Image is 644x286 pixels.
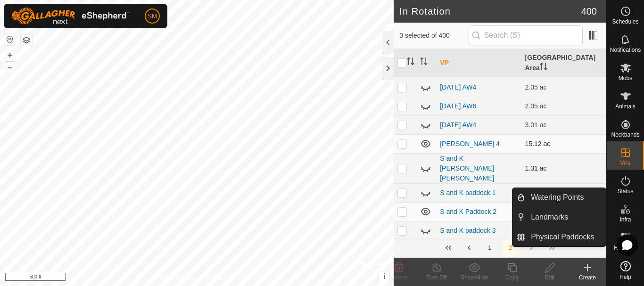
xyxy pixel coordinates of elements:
div: Edit [531,273,569,282]
button: Reset Map [4,34,16,45]
a: S and K paddock 1 [440,189,495,196]
a: Privacy Policy [160,274,195,282]
td: 1.31 ac [521,153,606,183]
li: Physical Paddocks [512,228,606,246]
span: Mobs [619,75,632,81]
button: Map Layers [21,34,32,46]
a: [DATE] AW6 [440,102,476,110]
span: Neckbands [611,132,639,138]
a: Contact Us [206,274,234,282]
span: Schedules [612,19,638,25]
li: Landmarks [512,208,606,227]
button: 2 [501,238,520,257]
p-sorticon: Activate to sort [407,59,414,66]
span: VPs [620,160,630,166]
button: – [4,62,16,73]
a: Physical Paddocks [525,228,606,246]
td: 3.01 ac [521,115,606,134]
div: Turn Off [418,273,455,282]
td: 2.05 ac [521,78,606,97]
th: VP [436,49,521,77]
div: Copy [493,273,531,282]
span: Watering Points [531,192,584,203]
span: Landmarks [531,212,568,223]
button: i [379,271,389,282]
div: Show/Hide [455,273,493,282]
div: Create [569,273,606,282]
span: Delete [391,274,407,281]
span: 400 [581,4,597,18]
span: Help [619,274,631,280]
button: + [4,49,16,61]
a: [DATE] AW4 [440,83,476,91]
td: 2.35 ac [521,183,606,202]
a: [DATE] AW4 [440,121,476,129]
input: Search (S) [469,25,583,45]
td: 15.12 ac [521,134,606,153]
button: 1 [480,238,499,257]
p-sorticon: Activate to sort [420,59,428,66]
a: S and K Paddock 2 [440,208,496,215]
span: Physical Paddocks [531,231,594,243]
span: Animals [615,104,636,109]
li: Watering Points [512,188,606,207]
a: Watering Points [525,188,606,207]
h2: In Rotation [399,6,581,17]
span: 0 selected of 400 [399,31,468,41]
span: Status [617,188,633,194]
span: SM [148,11,157,21]
span: Notifications [610,47,641,53]
a: Help [607,257,644,284]
span: Infra [619,217,631,222]
a: [PERSON_NAME] 4 [440,140,500,147]
a: Landmarks [525,208,606,227]
span: i [383,272,385,280]
span: Heatmap [614,245,637,251]
p-sorticon: Activate to sort [540,64,547,72]
img: Gallagher Logo [11,8,129,25]
a: S and K paddock 3 [440,227,495,234]
button: First Page [439,238,458,257]
button: Previous Page [460,238,479,257]
th: [GEOGRAPHIC_DATA] Area [521,49,606,77]
td: 2.05 ac [521,97,606,115]
a: S and K [PERSON_NAME] [PERSON_NAME] [440,155,494,182]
